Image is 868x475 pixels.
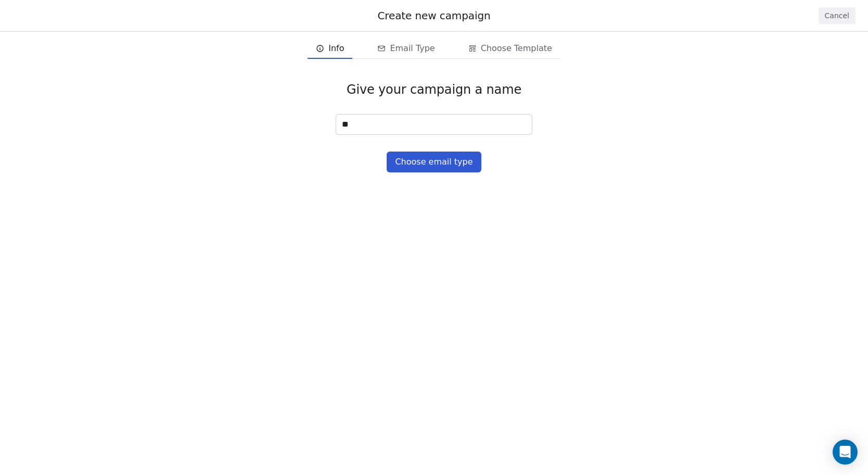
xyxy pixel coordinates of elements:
div: email creation steps [308,38,560,59]
button: Choose email type [387,152,481,172]
div: Open Intercom Messenger [833,440,858,465]
span: Info [328,42,344,55]
span: Email Type [390,42,435,55]
button: Cancel [819,7,856,24]
span: Give your campaign a name [347,82,521,97]
div: Create new campaign [12,8,856,23]
span: Choose Template [481,42,552,55]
